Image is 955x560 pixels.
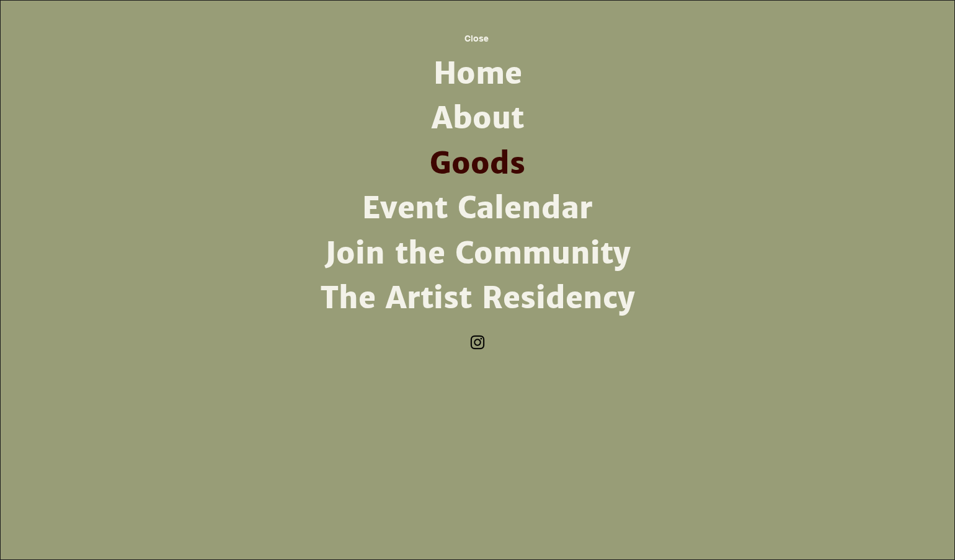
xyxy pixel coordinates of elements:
[316,276,639,321] a: The Artist Residency
[316,231,639,276] a: Join the Community
[316,96,639,141] a: About
[316,51,639,321] nav: Site
[468,333,487,352] img: Instagram
[316,141,639,186] a: Goods
[468,333,487,352] ul: Social Bar
[464,33,489,43] span: Close
[316,186,639,231] a: Event Calendar
[443,25,510,51] button: Close
[316,51,639,96] a: Home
